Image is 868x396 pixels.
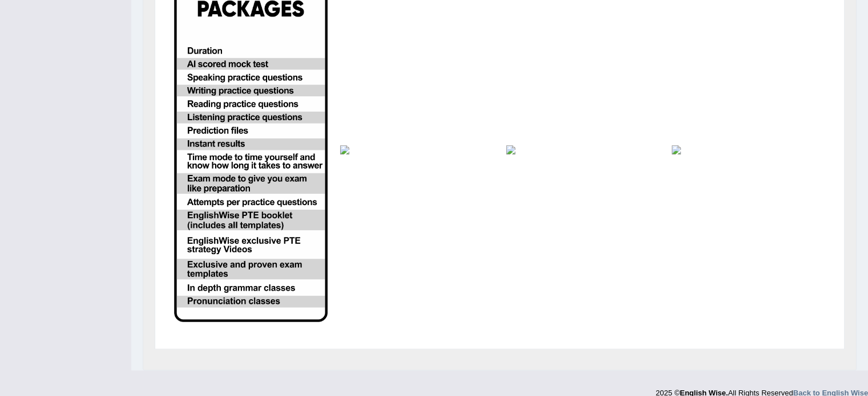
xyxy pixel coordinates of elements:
[506,145,660,154] img: inr-gold.png
[672,145,825,154] img: inr-diamond.png
[340,145,494,154] img: inr-silver.png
